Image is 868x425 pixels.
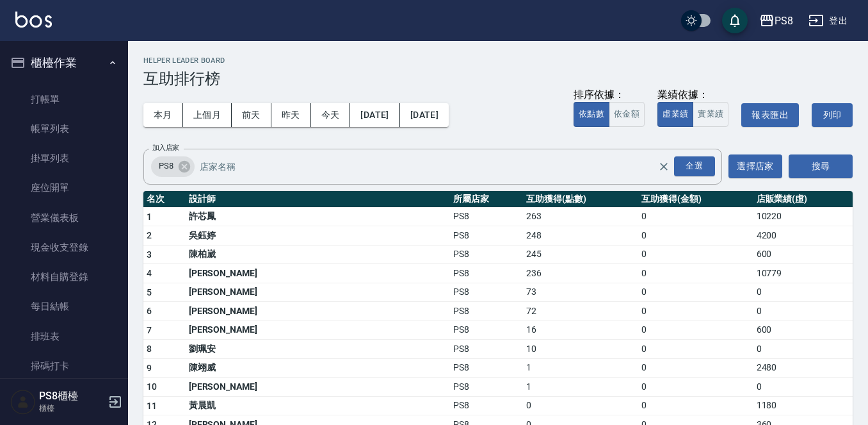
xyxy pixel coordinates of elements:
span: 6 [147,306,152,316]
span: 2 [147,230,152,240]
td: PS8 [450,340,523,359]
td: PS8 [450,358,523,378]
span: 10 [147,381,157,392]
td: 0 [523,396,638,415]
th: 互助獲得(點數) [523,191,638,208]
button: 上個月 [183,103,232,127]
a: 掃碼打卡 [5,351,123,381]
a: 材料自購登錄 [5,262,123,292]
td: 吳鈺婷 [186,226,451,246]
td: PS8 [450,396,523,415]
td: 0 [638,321,753,340]
div: 全選 [674,156,715,176]
td: PS8 [450,302,523,321]
button: 列印 [812,103,853,127]
td: 0 [753,302,853,321]
td: 10 [523,340,638,359]
h5: PS8櫃檯 [39,390,104,403]
td: PS8 [450,264,523,283]
h2: Helper Leader Board [143,56,853,65]
td: 263 [523,207,638,226]
td: 陳翊威 [186,358,451,378]
div: PS8 [151,156,195,177]
a: 排班表 [5,322,123,351]
td: 0 [638,396,753,415]
td: 劉珮安 [186,340,451,359]
button: 實業績 [693,102,728,127]
td: 0 [638,264,753,283]
th: 互助獲得(金額) [638,191,753,208]
span: 7 [147,325,152,335]
a: 營業儀表板 [5,203,123,233]
td: 0 [638,302,753,321]
span: 9 [147,363,152,373]
td: [PERSON_NAME] [186,302,451,321]
span: 1 [147,212,152,222]
button: 登出 [803,9,853,33]
td: 0 [638,226,753,246]
span: 8 [147,344,152,354]
a: 每日結帳 [5,292,123,321]
td: 10220 [753,207,853,226]
td: 1 [523,378,638,397]
button: 昨天 [271,103,311,127]
button: Open [671,154,718,179]
button: 本月 [143,103,183,127]
td: 0 [638,207,753,226]
td: [PERSON_NAME] [186,321,451,340]
th: 店販業績(虛) [753,191,853,208]
td: PS8 [450,245,523,264]
td: 73 [523,283,638,302]
td: 10779 [753,264,853,283]
span: PS8 [151,160,181,172]
td: PS8 [450,283,523,302]
td: [PERSON_NAME] [186,283,451,302]
td: 600 [753,245,853,264]
div: 排序依據： [574,88,645,102]
span: 3 [147,249,152,260]
button: Clear [655,158,673,176]
td: 0 [753,340,853,359]
button: 搜尋 [789,154,853,178]
td: 許芯鳳 [186,207,451,226]
button: 虛業績 [657,102,693,127]
td: 陳柏崴 [186,245,451,264]
p: 櫃檯 [39,403,104,414]
button: PS8 [754,8,798,34]
td: [PERSON_NAME] [186,378,451,397]
a: 現金收支登錄 [5,233,123,262]
button: save [722,8,748,33]
span: 4 [147,268,152,278]
th: 名次 [143,191,186,208]
td: 72 [523,302,638,321]
td: 0 [638,245,753,264]
td: [PERSON_NAME] [186,264,451,283]
img: Person [10,389,36,415]
td: 0 [638,378,753,397]
a: 掛單列表 [5,144,123,173]
td: 1180 [753,396,853,415]
div: 業績依據： [657,88,728,102]
td: 245 [523,245,638,264]
td: 1 [523,358,638,378]
td: PS8 [450,378,523,397]
span: 5 [147,287,152,297]
td: 0 [638,358,753,378]
td: 0 [753,283,853,302]
button: 前天 [232,103,271,127]
td: 248 [523,226,638,246]
div: PS8 [775,13,793,29]
button: [DATE] [350,103,399,127]
td: 4200 [753,226,853,246]
button: [DATE] [400,103,449,127]
button: 今天 [311,103,351,127]
td: 236 [523,264,638,283]
button: 櫃檯作業 [5,46,123,79]
td: 黃晨凱 [186,396,451,415]
button: 選擇店家 [728,154,782,178]
button: 報表匯出 [741,103,799,127]
th: 所屬店家 [450,191,523,208]
button: 依金額 [609,102,645,127]
th: 設計師 [186,191,451,208]
td: 0 [638,283,753,302]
